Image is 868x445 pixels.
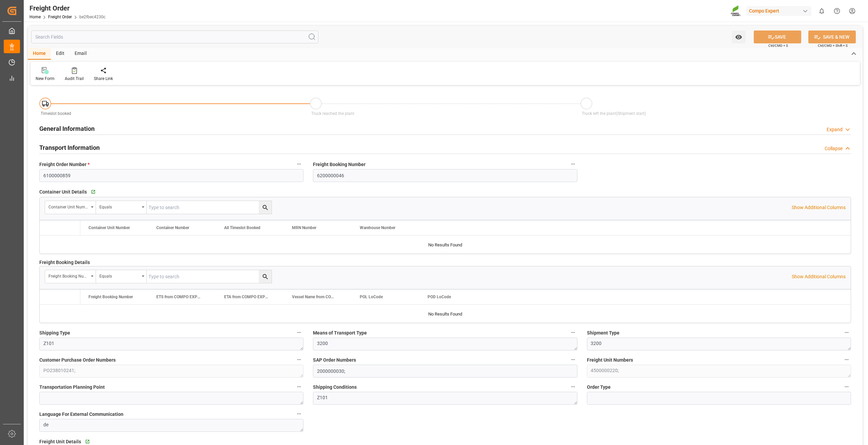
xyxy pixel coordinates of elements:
span: Ctrl/CMD + S [768,43,788,48]
button: open menu [96,201,147,214]
p: Show Additional Columns [792,273,846,280]
button: Freight Booking Number [569,160,577,168]
button: Shipment Type [842,328,851,337]
span: Timeslot booked [41,111,71,116]
span: SAP Order Numbers [313,357,356,364]
span: Container Unit Number [88,225,130,230]
span: POD LoCode [428,295,451,299]
span: Truck left the plant(Shipment start) [582,111,646,116]
span: Freight Unit Numbers [587,357,633,364]
a: Home [29,15,41,19]
textarea: 4500000220; [587,365,851,378]
button: show 0 new notifications [814,3,829,19]
span: Order Type [587,384,611,391]
button: SAP Order Numbers [569,355,577,364]
span: Vessel Name from COMPO EXPERT [292,295,337,299]
input: Type to search [147,201,272,214]
div: Equals [99,202,139,210]
button: open menu [732,31,746,43]
span: Warehouse Number [360,225,395,230]
button: Order Type [842,382,851,391]
textarea: Z101 [313,392,577,405]
span: Shipping Conditions [313,384,357,391]
span: All Timeslot Booked [224,225,260,230]
span: Container Unit Details [39,188,87,196]
button: Customer Purchase Order Numbers [295,355,303,364]
button: search button [259,201,272,214]
span: Transportation Planning Point [39,384,105,391]
button: Shipping Type [295,328,303,337]
div: Audit Trail [65,76,84,82]
div: Container Unit Number [48,202,88,210]
button: Freight Order Number * [295,160,303,168]
div: Edit [51,48,70,60]
span: Ctrl/CMD + Shift + S [818,43,848,48]
div: Compo Expert [746,6,811,16]
button: Freight Unit Numbers [842,355,851,364]
div: Home [28,48,51,60]
span: Freight Booking Number [313,161,366,168]
textarea: Z101 [39,338,303,350]
span: Shipping Type [39,329,70,337]
button: open menu [96,270,147,283]
button: search button [259,270,272,283]
button: open menu [45,201,96,214]
div: Freight Order [29,3,105,13]
button: Language For External Communication [295,409,303,418]
button: Shipping Conditions [569,382,577,391]
span: Shipment Type [587,329,619,337]
span: Customer Purchase Order Numbers [39,357,116,364]
span: Means of Transport Type [313,329,367,337]
button: open menu [45,270,96,283]
span: Freight Order Number [39,161,90,168]
button: Transportation Planning Point [295,382,303,391]
span: Freight Booking Number [88,295,133,299]
h2: General Information [39,124,95,133]
div: New Form [36,76,55,82]
button: Help Center [829,3,845,19]
a: Freight Order [48,15,72,19]
span: POL LoCode [360,295,383,299]
span: MRN Number [292,225,316,230]
textarea: PO238010241; [39,365,303,378]
span: ETS from COMPO EXPERT [156,295,202,299]
button: SAVE [754,31,801,43]
button: SAVE & NEW [808,31,856,43]
input: Type to search [147,270,272,283]
img: Screenshot%202023-09-29%20at%2010.02.21.png_1712312052.png [731,5,742,17]
div: Expand [827,126,843,133]
span: Truck reached the plant [311,111,354,116]
div: Equals [99,271,139,279]
span: ETA from COMPO EXPERT [224,295,270,299]
p: Show Additional Columns [792,204,846,211]
textarea: 3200 [587,338,851,350]
span: Container Number [156,225,189,230]
div: Freight Booking Number [48,271,88,279]
textarea: de [39,419,303,432]
span: Language For External Communication [39,411,123,418]
button: Means of Transport Type [569,328,577,337]
textarea: 3200 [313,338,577,350]
div: Share Link [94,76,113,82]
button: Compo Expert [746,4,814,17]
div: Collapse [825,145,843,152]
input: Search Fields [31,31,318,43]
h2: Transport Information [39,143,100,152]
span: Freight Booking Details [39,259,90,266]
div: Email [70,48,92,60]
